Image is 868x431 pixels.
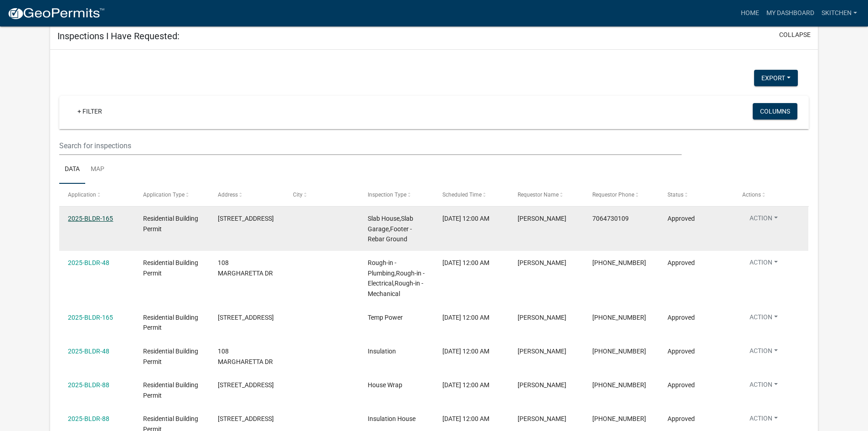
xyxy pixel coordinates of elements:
[592,259,646,266] span: 706 4730109
[209,184,284,206] datatable-header-cell: Address
[668,314,695,321] span: Approved
[668,415,695,422] span: Approved
[442,314,489,321] span: 08/07/2025, 12:00 AM
[518,381,566,389] span: Stephen Kitchen
[754,70,798,86] button: Export
[763,5,818,22] a: My Dashboard
[68,381,109,389] a: 2025-BLDR-88
[143,215,198,233] span: Residential Building Permit
[218,215,274,222] span: 372 WARDS CHAPEL RD
[742,414,785,427] button: Action
[68,215,113,222] a: 2025-BLDR-165
[59,136,681,155] input: Search for inspections
[368,314,403,321] span: Temp Power
[59,184,134,206] datatable-header-cell: Application
[518,415,566,422] span: Stephen Kitchen
[218,314,274,321] span: 372 WARDS CHAPEL RD
[85,155,110,184] a: Map
[293,192,303,198] span: City
[658,184,733,206] datatable-header-cell: Status
[753,103,797,119] button: Columns
[59,155,85,184] a: Data
[143,381,198,399] span: Residential Building Permit
[742,312,785,326] button: Action
[143,192,185,198] span: Application Type
[134,184,209,206] datatable-header-cell: Application Type
[518,348,566,355] span: Stephen Kitchen
[668,259,695,266] span: Approved
[442,259,489,266] span: 07/28/2025, 12:00 AM
[143,348,198,365] span: Residential Building Permit
[442,215,489,222] span: 07/17/2025, 12:00 AM
[742,346,785,359] button: Action
[284,184,359,206] datatable-header-cell: City
[70,103,109,119] a: + Filter
[734,184,808,206] datatable-header-cell: Actions
[218,192,238,198] span: Address
[668,381,695,389] span: Approved
[668,348,695,355] span: Approved
[368,215,413,243] span: Slab House,Slab Garage,Footer - Rebar Ground
[742,380,785,393] button: Action
[359,184,434,206] datatable-header-cell: Inspection Type
[442,415,489,422] span: 09/08/2025, 12:00 AM
[68,415,109,422] a: 2025-BLDR-88
[368,381,402,389] span: House Wrap
[592,381,646,389] span: 706-473-0109
[592,192,634,198] span: Requestor Phone
[368,192,406,198] span: Inspection Type
[509,184,584,206] datatable-header-cell: Requestor Name
[218,259,273,277] span: 108 MARGHARETTA DR
[57,31,180,42] h5: Inspections I Have Requested:
[442,192,482,198] span: Scheduled Time
[742,213,785,227] button: Action
[68,314,113,321] a: 2025-BLDR-165
[742,258,785,271] button: Action
[68,348,109,355] a: 2025-BLDR-48
[518,192,559,198] span: Requestor Name
[218,415,274,422] span: 251 EAST RIVER BEND DR
[592,215,629,222] span: 7064730109
[518,314,566,321] span: Stephen Kitchen
[68,259,109,266] a: 2025-BLDR-48
[368,259,425,297] span: Rough-in - Plumbing,Rough-in - Electrical,Rough-in - Mechanical
[779,30,811,40] button: collapse
[442,381,489,389] span: 08/11/2025, 12:00 AM
[592,415,646,422] span: 706-473-0109
[368,415,416,422] span: Insulation House
[742,192,761,198] span: Actions
[368,348,396,355] span: Insulation
[143,314,198,332] span: Residential Building Permit
[434,184,508,206] datatable-header-cell: Scheduled Time
[592,314,646,321] span: 706-473-0109
[584,184,658,206] datatable-header-cell: Requestor Phone
[592,348,646,355] span: 706-473-0109
[218,348,273,365] span: 108 MARGHARETTA DR
[737,5,763,22] a: Home
[818,5,861,22] a: skitchen
[143,259,198,277] span: Residential Building Permit
[68,192,96,198] span: Application
[518,215,566,222] span: Maureen McDonnell
[668,215,695,222] span: Approved
[518,259,566,266] span: Jane
[442,348,489,355] span: 08/06/2025, 12:00 AM
[218,381,274,389] span: 251 EAST RIVER BEND DR
[668,192,683,198] span: Status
